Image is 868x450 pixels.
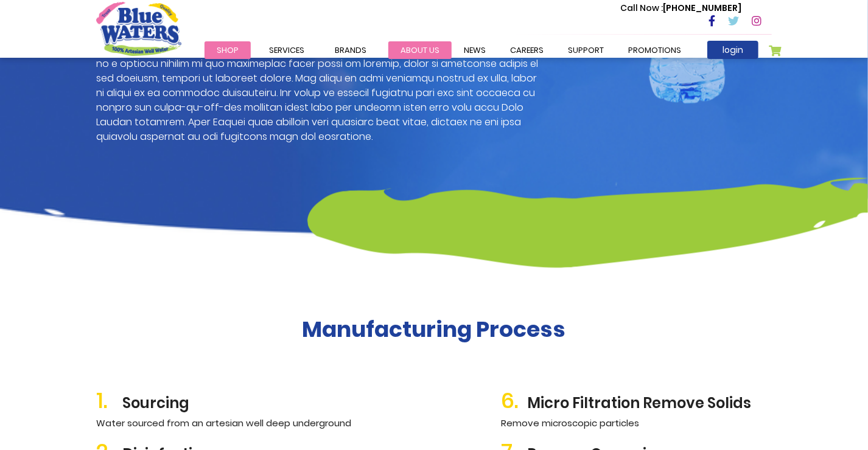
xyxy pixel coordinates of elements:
[498,41,556,59] a: careers
[501,388,527,414] span: 6.
[96,317,772,343] h2: Manufacturing Process
[335,44,366,56] span: Brands
[96,417,367,430] p: Water sourced from an artesian well deep underground
[269,44,304,56] span: Services
[620,2,663,14] span: Call Now :
[501,417,772,430] p: Remove microscopic particles
[452,41,498,59] a: News
[616,41,693,59] a: Promotions
[217,44,239,56] span: Shop
[501,388,772,414] h2: Micro Filtration Remove Solids
[556,41,616,59] a: support
[707,41,758,59] a: login
[620,2,741,15] p: [PHONE_NUMBER]
[96,2,181,55] a: store logo
[96,388,122,414] span: 1.
[96,388,367,414] h2: Sourcing
[388,41,452,59] a: about us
